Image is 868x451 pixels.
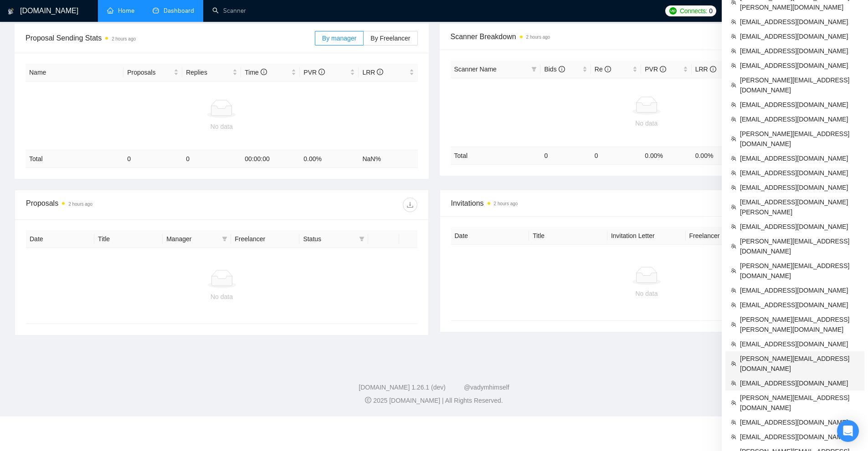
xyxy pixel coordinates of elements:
span: team [731,63,736,68]
div: No data [33,292,410,302]
span: Invitations [451,198,842,209]
th: Freelancer [686,227,764,245]
span: team [731,322,736,327]
th: Date [26,230,94,248]
span: [EMAIL_ADDRESS][DOMAIN_NAME] [740,222,859,232]
span: filter [531,66,537,72]
span: info-circle [660,66,666,72]
span: By manager [322,35,356,42]
span: team [731,204,736,210]
span: team [731,82,736,88]
span: [EMAIL_ADDRESS][DOMAIN_NAME] [740,114,859,124]
span: [PERSON_NAME][EMAIL_ADDRESS][DOMAIN_NAME] [740,393,859,413]
span: Bids [544,66,565,73]
span: info-circle [261,69,267,75]
th: Name [26,64,123,81]
td: Total [451,147,541,164]
span: [EMAIL_ADDRESS][DOMAIN_NAME] [740,300,859,310]
th: Replies [182,64,241,81]
span: [EMAIL_ADDRESS][DOMAIN_NAME] [740,46,859,56]
div: No data [454,118,839,128]
span: team [731,268,736,274]
div: No data [29,122,414,132]
time: 2 hours ago [112,36,136,41]
span: LRR [695,66,716,73]
span: team [731,380,736,386]
span: team [731,341,736,347]
span: info-circle [710,66,716,72]
span: [PERSON_NAME][EMAIL_ADDRESS][DOMAIN_NAME] [740,354,859,374]
span: dashboard [153,7,159,14]
td: NaN % [359,150,417,168]
button: download [403,198,417,212]
th: Date [451,227,529,245]
span: filter [359,236,365,242]
span: PVR [303,69,325,76]
span: Manager [166,234,218,244]
span: [PERSON_NAME][EMAIL_ADDRESS][PERSON_NAME][DOMAIN_NAME] [740,314,859,334]
td: 0 [540,147,591,164]
th: Invitation Letter [607,227,686,245]
span: Proposal Sending Stats [26,32,315,44]
span: [EMAIL_ADDRESS][DOMAIN_NAME] [740,339,859,349]
a: @vadymhimself [464,384,509,391]
span: team [731,136,736,142]
span: [EMAIL_ADDRESS][DOMAIN_NAME] [740,417,859,427]
span: 0 [709,6,713,16]
div: No data [458,289,835,299]
span: [EMAIL_ADDRESS][DOMAIN_NAME] [740,17,859,27]
span: team [731,243,736,249]
th: Manager [163,230,231,248]
td: 0 [591,147,641,164]
span: [PERSON_NAME][EMAIL_ADDRESS][DOMAIN_NAME] [740,261,859,281]
span: [EMAIL_ADDRESS][DOMAIN_NAME][PERSON_NAME] [740,197,859,217]
span: LRR [362,69,383,76]
span: Scanner Name [454,66,497,73]
span: team [731,48,736,54]
img: upwork-logo.png [669,7,677,15]
th: Proposals [123,64,182,81]
span: By Freelancer [370,35,410,42]
td: 00:00:00 [241,150,300,168]
span: copyright [365,397,371,403]
a: searchScanner [212,7,246,15]
a: [DOMAIN_NAME] 1.26.1 (dev) [359,384,446,391]
td: 0.00 % [641,147,691,164]
span: PVR [645,66,666,73]
span: Connects: [680,6,707,16]
span: team [731,224,736,229]
time: 2 hours ago [526,35,550,40]
span: team [731,34,736,39]
div: 2025 [DOMAIN_NAME] | All Rights Reserved. [7,396,861,405]
span: [PERSON_NAME][EMAIL_ADDRESS][DOMAIN_NAME] [740,129,859,149]
span: [EMAIL_ADDRESS][DOMAIN_NAME] [740,168,859,178]
div: Proposals [26,198,221,212]
span: team [731,361,736,366]
time: 2 hours ago [494,201,518,206]
span: filter [222,236,227,242]
th: Title [94,230,163,248]
span: team [731,19,736,25]
span: [EMAIL_ADDRESS][DOMAIN_NAME] [740,61,859,71]
td: 0 [123,150,182,168]
span: [PERSON_NAME][EMAIL_ADDRESS][DOMAIN_NAME] [740,236,859,256]
td: 0.00 % [300,150,359,168]
span: [EMAIL_ADDRESS][DOMAIN_NAME] [740,153,859,163]
span: info-circle [377,69,383,75]
span: [PERSON_NAME][EMAIL_ADDRESS][DOMAIN_NAME] [740,75,859,95]
div: Open Intercom Messenger [837,420,859,442]
span: team [731,170,736,176]
span: Scanner Breakdown [451,31,843,42]
span: team [731,117,736,122]
span: Dashboard [164,7,194,15]
th: Freelancer [231,230,299,248]
span: team [731,400,736,405]
span: [EMAIL_ADDRESS][DOMAIN_NAME] [740,100,859,110]
span: team [731,434,736,440]
img: logo [8,4,14,19]
span: download [403,201,417,208]
td: Total [26,150,123,168]
span: [EMAIL_ADDRESS][DOMAIN_NAME] [740,432,859,442]
span: [EMAIL_ADDRESS][DOMAIN_NAME] [740,285,859,295]
a: homeHome [107,7,134,15]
